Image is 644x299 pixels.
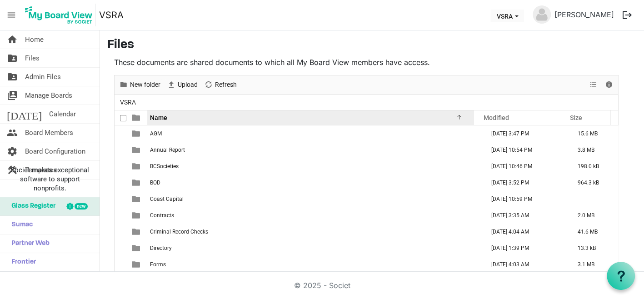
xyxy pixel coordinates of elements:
td: Contracts is template cell column header Name [147,207,482,224]
td: 13.3 kB is template cell column header Size [568,240,618,256]
span: Coast Capital [150,196,184,202]
span: Board Members [25,124,73,142]
td: checkbox [115,158,126,174]
span: menu [3,6,20,24]
td: May 29, 2025 10:46 PM column header Modified [482,158,568,174]
td: is template cell column header type [126,256,147,273]
td: May 29, 2025 10:59 PM column header Modified [482,191,568,207]
span: AGM [150,130,162,137]
td: checkbox [115,207,126,224]
td: checkbox [115,142,126,158]
td: May 30, 2025 4:03 AM column header Modified [482,256,568,273]
td: BOD is template cell column header Name [147,174,482,191]
span: BCSocieties [150,163,179,169]
span: Files [25,49,40,67]
td: 2.0 MB is template cell column header Size [568,207,618,224]
button: VSRA dropdownbutton [490,10,524,22]
td: BCSocieties is template cell column header Name [147,158,482,174]
button: logout [618,5,637,25]
span: Forms [150,261,166,268]
td: 3.1 MB is template cell column header Size [568,256,618,273]
p: These documents are shared documents to which all My Board View members have access. [114,57,619,68]
td: May 30, 2025 3:35 AM column header Modified [482,207,568,224]
div: View [586,75,601,95]
span: Contracts [150,212,174,219]
td: 15.6 MB is template cell column header Size [568,125,618,142]
div: New folder [116,75,164,95]
span: Templates [25,161,57,179]
span: Admin Files [25,68,61,86]
span: New folder [129,79,161,90]
span: people [7,124,18,142]
button: Upload [165,79,200,90]
span: VSRA [118,97,138,108]
td: checkbox [115,125,126,142]
div: Refresh [201,75,240,95]
td: Annual Report is template cell column header Name [147,142,482,158]
td: September 04, 2025 3:52 PM column header Modified [482,174,568,191]
td: 964.3 kB is template cell column header Size [568,174,618,191]
h3: Files [107,38,637,53]
td: Directory is template cell column header Name [147,240,482,256]
div: Details [601,75,617,95]
td: Forms is template cell column header Name [147,256,482,273]
td: 198.0 kB is template cell column header Size [568,158,618,174]
td: checkbox [115,224,126,240]
td: Coast Capital is template cell column header Name [147,191,482,207]
button: View dropdownbutton [588,79,599,90]
button: Details [603,79,615,90]
td: checkbox [115,256,126,273]
span: BOD [150,179,160,186]
span: Directory [150,245,172,251]
span: [DATE] [7,105,42,123]
span: Partner Web [7,234,50,253]
td: is template cell column header type [126,142,147,158]
td: 41.6 MB is template cell column header Size [568,224,618,240]
a: My Board View Logo [22,4,99,26]
span: settings [7,142,18,160]
span: Annual Report [150,147,185,153]
span: Frontier [7,253,36,271]
span: Upload [177,79,199,90]
span: home [7,30,18,49]
div: new [75,203,88,209]
td: is template cell column header type [126,224,147,240]
span: Sumac [7,216,33,234]
td: July 09, 2025 10:54 PM column header Modified [482,142,568,158]
td: checkbox [115,191,126,207]
span: Home [25,30,44,49]
span: Refresh [214,79,238,90]
div: Upload [164,75,201,95]
td: AGM is template cell column header Name [147,125,482,142]
span: Calendar [49,105,76,123]
a: © 2025 - Societ [294,281,350,290]
span: Modified [484,114,509,121]
td: May 30, 2025 1:39 PM column header Modified [482,240,568,256]
span: Manage Boards [25,86,72,105]
span: folder_shared [7,49,18,67]
a: [PERSON_NAME] [551,5,618,24]
td: is template cell column header type [126,191,147,207]
td: is template cell column header type [126,240,147,256]
span: folder_shared [7,68,18,86]
span: Societ makes exceptional software to support nonprofits. [4,165,95,193]
img: no-profile-picture.svg [533,5,551,24]
td: is template cell column header type [126,174,147,191]
span: Size [570,114,582,121]
td: checkbox [115,174,126,191]
button: Refresh [203,79,239,90]
span: switch_account [7,86,18,105]
img: My Board View Logo [22,4,95,26]
td: is template cell column header type [126,125,147,142]
td: September 04, 2025 3:47 PM column header Modified [482,125,568,142]
button: New folder [118,79,162,90]
span: Board Configuration [25,142,85,160]
span: Glass Register [7,197,55,215]
td: 3.8 MB is template cell column header Size [568,142,618,158]
td: is template cell column header type [126,207,147,224]
td: is template cell column header Size [568,191,618,207]
a: VSRA [99,6,124,24]
td: is template cell column header type [126,158,147,174]
span: Name [150,114,167,121]
span: construction [7,161,18,179]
